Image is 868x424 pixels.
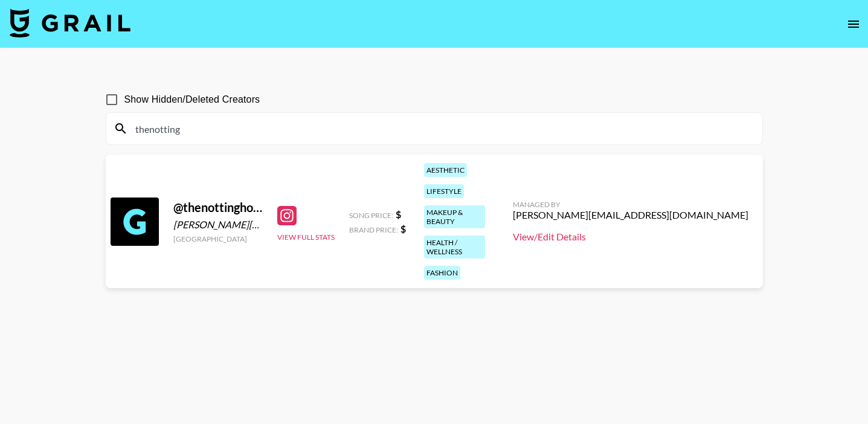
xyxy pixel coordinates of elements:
[424,205,485,228] div: makeup & beauty
[400,223,406,234] strong: $
[424,266,460,280] div: fashion
[424,184,464,198] div: lifestyle
[349,225,398,234] span: Brand Price:
[841,12,866,36] button: open drawer
[10,8,130,37] img: Grail Talent
[396,208,401,220] strong: $
[424,236,485,259] div: health / wellness
[424,163,467,177] div: aesthetic
[277,233,335,242] button: View Full Stats
[513,200,748,209] div: Managed By
[173,234,263,243] div: [GEOGRAPHIC_DATA]
[173,219,263,231] div: [PERSON_NAME][GEOGRAPHIC_DATA]
[124,92,260,107] span: Show Hidden/Deleted Creators
[349,211,393,220] span: Song Price:
[173,200,263,215] div: @ thenottinghome
[513,209,748,221] div: [PERSON_NAME][EMAIL_ADDRESS][DOMAIN_NAME]
[513,231,748,243] a: View/Edit Details
[128,119,755,138] input: Search by User Name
